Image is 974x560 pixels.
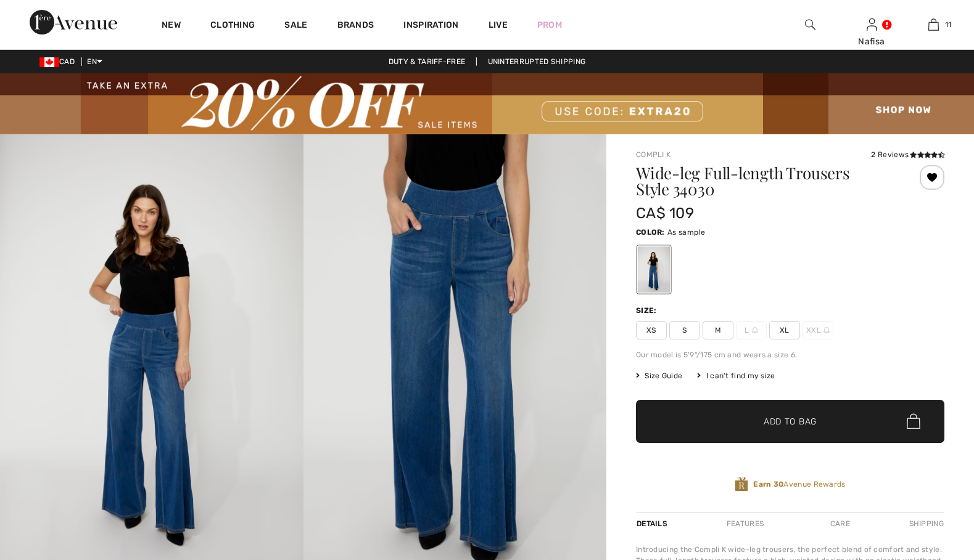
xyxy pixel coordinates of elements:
span: CA$ 109 [636,205,694,222]
span: XL [769,321,800,339]
a: Sale [284,20,307,33]
img: Canadian Dollar [39,57,59,67]
a: New [162,20,181,33]
span: CAD [39,57,80,66]
span: XS [636,321,667,339]
div: I can't find my size [697,370,775,381]
img: ring-m.svg [823,327,830,333]
span: Color: [636,228,665,237]
a: Prom [537,18,562,31]
div: Nafisa [841,35,902,48]
a: 11 [903,17,964,32]
span: As sample [667,228,705,237]
span: Avenue Rewards [753,479,845,490]
a: Live [489,18,508,31]
div: Our model is 5'9"/175 cm and wears a size 6. [636,349,944,360]
div: Features [716,513,774,535]
img: ring-m.svg [752,327,758,333]
span: L [736,321,767,339]
a: Clothing [210,20,255,33]
span: Size Guide [636,370,682,381]
a: Compli K [636,150,671,159]
img: 1ère Avenue [30,10,117,34]
img: My Bag [928,17,939,32]
div: Size: [636,305,659,316]
iframe: Opens a widget where you can find more information [895,468,962,498]
strong: Earn 30 [753,480,783,489]
img: search the website [805,17,815,32]
button: Add to Bag [636,400,944,443]
a: Brands [337,20,374,33]
div: 2 Reviews [871,149,944,160]
a: Sign In [867,18,877,30]
span: XXL [803,321,833,339]
div: Shipping [906,513,944,535]
span: Inspiration [403,20,458,33]
div: Details [636,513,671,535]
img: Avenue Rewards [735,476,748,493]
div: As sample [638,246,670,293]
div: Care [820,513,861,535]
span: 11 [945,19,952,30]
span: Add to Bag [764,415,817,428]
span: M [703,321,733,339]
span: S [669,321,700,339]
img: My Info [867,17,877,32]
h1: Wide-leg Full-length Trousers Style 34030 [636,165,893,197]
img: Bag.svg [907,413,920,429]
span: EN [87,57,102,66]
